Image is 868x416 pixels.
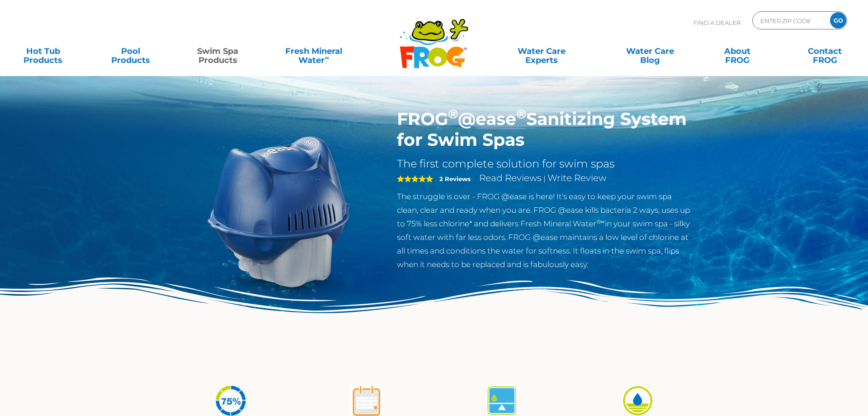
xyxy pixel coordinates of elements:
[184,42,252,60] a: Swim SpaProducts
[616,42,684,60] a: Water CareBlog
[830,12,846,29] input: GO
[397,175,433,182] span: 5
[96,42,164,60] a: PoolProducts
[486,42,596,60] a: Water CareExperts
[703,42,771,60] a: AboutFROG
[176,109,383,316] img: ss-@ease-hero.png
[397,157,692,171] h2: The first complete solution for swim spas
[759,14,821,27] input: Zip Code Form
[693,11,741,34] p: Find A Dealer
[516,106,526,122] sup: ®
[448,106,458,122] sup: ®
[791,42,859,60] a: ContactFROG
[543,174,546,183] span: |
[397,109,692,150] h1: FROG @ease Sanitizing System for Swim Spas
[479,172,542,183] a: Read Reviews
[397,190,692,271] p: The struggle is over - FROG @ease is here! It's easy to keep your swim spa clean, clear and ready...
[271,42,356,60] a: Fresh MineralWater∞
[325,54,329,61] sup: ∞
[439,175,471,182] strong: 2 Reviews
[547,172,606,183] a: Write Review
[9,42,77,60] a: Hot TubProducts
[596,218,605,225] sup: ®∞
